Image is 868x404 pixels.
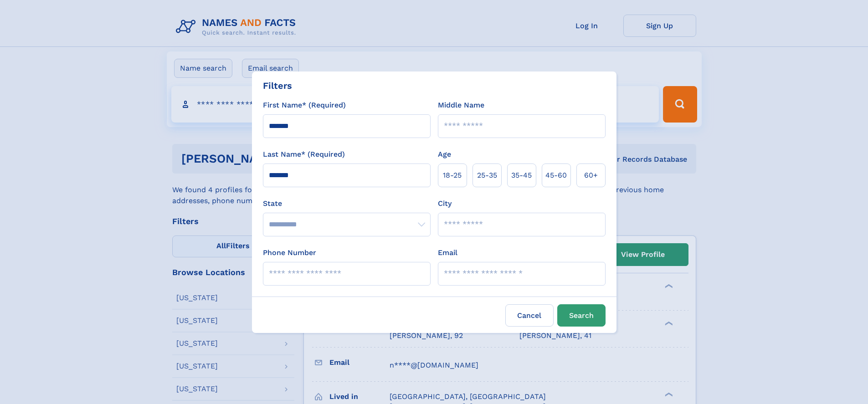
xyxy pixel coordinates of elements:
[438,247,457,258] label: Email
[511,170,532,181] span: 35‑45
[443,170,462,181] span: 18‑25
[505,304,554,327] label: Cancel
[438,100,484,111] label: Middle Name
[263,149,345,160] label: Last Name* (Required)
[263,100,346,111] label: First Name* (Required)
[584,170,598,181] span: 60+
[477,170,497,181] span: 25‑35
[263,198,431,209] label: State
[438,198,452,209] label: City
[438,149,451,160] label: Age
[545,170,567,181] span: 45‑60
[263,247,316,258] label: Phone Number
[557,304,606,327] button: Search
[263,79,292,92] div: Filters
